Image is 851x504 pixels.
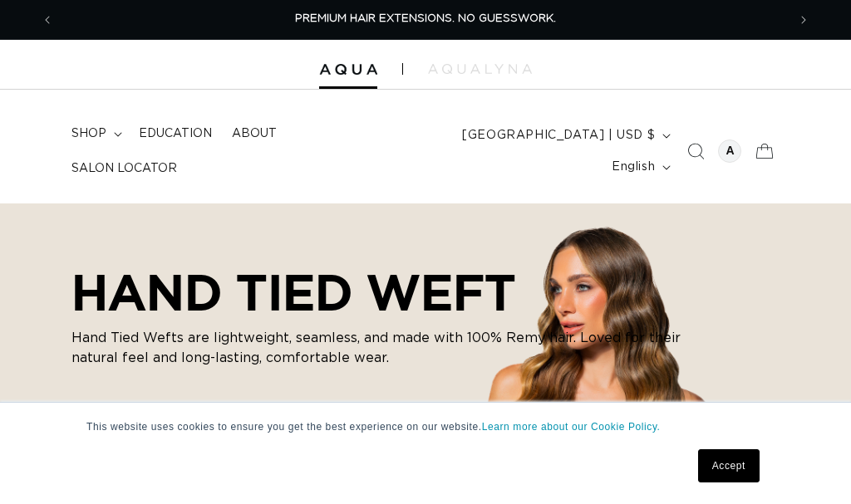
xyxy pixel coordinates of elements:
button: [GEOGRAPHIC_DATA] | USD $ [452,120,677,151]
a: Education [129,116,222,151]
h2: HAND TIED WEFT [71,263,703,321]
span: About [232,126,277,141]
a: Accept [698,449,760,482]
p: This website uses cookies to ensure you get the best experience on our website. [86,419,765,434]
span: shop [71,126,106,141]
summary: shop [61,116,129,151]
button: Previous announcement [29,4,66,36]
button: English [602,151,677,183]
a: Learn more about our Cookie Policy. [482,421,661,433]
button: Next announcement [785,4,822,36]
span: English [612,159,655,176]
span: Salon Locator [71,161,177,176]
summary: Search [677,133,714,169]
span: PREMIUM HAIR EXTENSIONS. NO GUESSWORK. [295,13,556,24]
span: Education [139,126,212,141]
img: aqualyna.com [428,64,532,74]
span: [GEOGRAPHIC_DATA] | USD $ [462,127,655,144]
p: Hand Tied Wefts are lightweight, seamless, and made with 100% Remy hair. Loved for their natural ... [71,327,703,367]
img: Aqua Hair Extensions [319,64,377,76]
a: Salon Locator [61,151,187,186]
a: About [222,116,287,151]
